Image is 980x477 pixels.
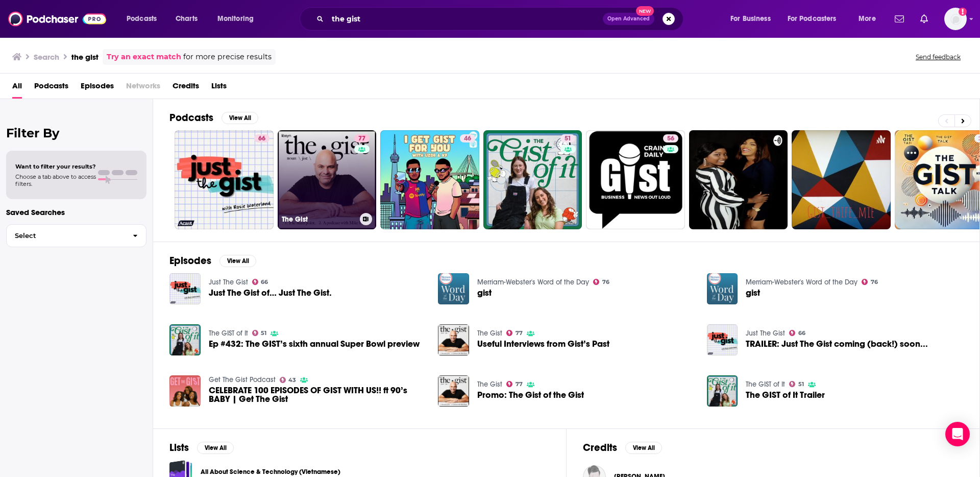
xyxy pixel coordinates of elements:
a: CELEBRATE 100 EPISODES OF GIST WITH US!! ft 90’s BABY | Get The Gist [209,386,426,403]
a: Just The Gist of… Just The Gist. [209,289,332,297]
a: Podchaser - Follow, Share and Rate Podcasts [8,9,106,29]
a: 51 [252,330,267,336]
a: Show notifications dropdown [891,10,908,28]
span: Podcasts [34,78,68,99]
a: 66 [175,130,274,229]
p: Saved Searches [6,207,146,217]
span: Networks [126,78,160,99]
span: New [636,6,654,16]
a: Episodes [81,78,114,99]
span: Monitoring [217,12,254,26]
a: 43 [280,377,297,383]
button: View All [625,442,662,454]
a: Just The Gist [209,278,248,287]
a: 76 [862,279,878,285]
svg: Add a profile image [959,8,967,16]
button: Open AdvancedNew [603,13,654,25]
a: Useful Interviews from Gist’s Past [477,340,609,348]
img: Promo: The Gist of the Gist [438,375,469,407]
a: 56 [663,134,678,142]
a: 46 [380,130,479,229]
button: open menu [781,11,851,27]
button: open menu [119,11,170,27]
a: TRAILER: Just The Gist coming (back!) soon... [746,340,928,348]
h3: the gist [71,52,99,62]
span: For Podcasters [788,12,837,26]
span: 43 [288,378,296,383]
a: 77 [506,381,523,387]
h2: Podcasts [169,111,213,124]
a: The Gist [477,380,502,389]
a: Just The Gist [746,329,785,338]
img: Just The Gist of… Just The Gist. [169,273,201,304]
a: 56 [586,130,685,229]
h2: Episodes [169,254,211,267]
span: For Business [730,12,771,26]
span: for more precise results [183,51,272,63]
h2: Credits [583,441,617,454]
span: 76 [602,280,609,284]
a: ListsView All [169,441,234,454]
button: Show profile menu [944,8,967,30]
a: 66 [789,330,805,336]
img: User Profile [944,8,967,30]
a: CreditsView All [583,441,662,454]
span: 77 [516,382,523,387]
button: open menu [851,11,889,27]
a: Merriam-Webster's Word of the Day [746,278,857,287]
button: View All [197,442,234,454]
a: gist [746,289,760,297]
a: 77The Gist [278,130,377,229]
span: Promo: The Gist of the Gist [477,391,584,399]
a: gist [477,289,492,297]
a: 77 [506,330,523,336]
a: 66 [252,279,268,285]
a: Charts [169,11,204,27]
input: Search podcasts, credits, & more... [328,11,603,27]
a: All [12,78,22,99]
a: Merriam-Webster's Word of the Day [477,278,589,287]
span: Charts [176,12,198,26]
span: Podcasts [127,12,157,26]
a: 51 [789,381,804,387]
span: Select [7,232,125,239]
span: 51 [261,331,266,336]
img: The GIST of It Trailer [707,375,738,407]
span: 76 [871,280,878,284]
a: Try an exact match [107,51,181,63]
a: The Gist [477,329,502,338]
a: EpisodesView All [169,254,256,267]
div: Search podcasts, credits, & more... [309,7,693,31]
a: The GIST of It Trailer [746,391,825,399]
img: Ep #432: The GIST’s sixth annual Super Bowl preview [169,324,201,355]
span: Open Advanced [607,16,650,21]
a: The GIST of It [746,380,785,389]
span: More [859,12,876,26]
a: TRAILER: Just The Gist coming (back!) soon... [707,324,738,355]
img: CELEBRATE 100 EPISODES OF GIST WITH US!! ft 90’s BABY | Get The Gist [169,375,201,407]
h2: Lists [169,441,189,454]
img: Useful Interviews from Gist’s Past [438,324,469,355]
a: 76 [593,279,609,285]
a: 51 [483,130,582,229]
h2: Filter By [6,126,146,140]
span: Logged in as JamesRod2024 [944,8,967,30]
span: 46 [464,134,471,144]
button: Send feedback [913,53,964,61]
h3: Search [34,52,59,62]
span: 66 [258,134,265,144]
span: Choose a tab above to access filters. [15,173,96,187]
img: gist [438,273,469,304]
